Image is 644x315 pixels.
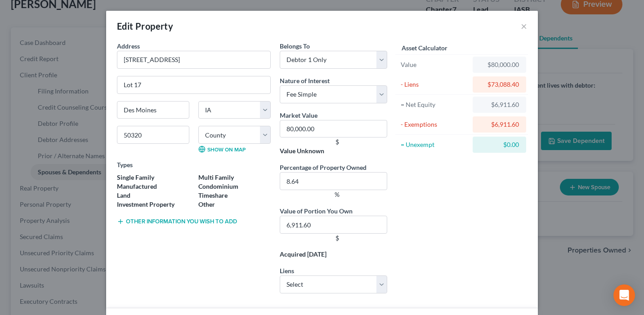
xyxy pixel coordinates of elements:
label: Timeshare [198,191,228,200]
div: $6,911.60 [480,100,519,109]
div: Edit Property [117,20,173,32]
div: Value [401,60,469,69]
div: $6,911.60 [480,120,519,129]
label: Land [117,191,130,200]
label: Value of Portion You Own [280,206,353,216]
input: Enter address... [117,51,271,69]
input: Enter city... [117,101,189,119]
button: Other information you wish to add [117,218,237,225]
div: $ [287,234,387,243]
label: Multi Family [198,173,234,182]
div: $0.00 [480,140,519,149]
span: Belongs To [280,42,310,50]
label: Manufactured [117,182,157,191]
input: 0.00 [280,120,387,138]
input: Apt, Suite, etc... [117,76,271,94]
label: Value Unknown [280,146,324,155]
a: Show on Map [198,146,246,153]
div: = Unexempt [401,140,469,149]
label: Nature of Interest [280,76,330,85]
div: - Liens [401,80,469,89]
label: Percentage of Property Owned [280,163,367,172]
label: Single Family [117,173,154,182]
label: Types [117,160,133,169]
label: Condominium [198,182,238,191]
label: Liens [280,266,294,275]
input: 0.00 [280,172,387,190]
label: Other [198,200,215,209]
button: × [521,21,527,31]
div: % [287,190,387,199]
label: Market Value [280,111,318,120]
input: 0.00 [280,216,387,234]
div: Open Intercom Messenger [613,284,635,306]
label: Investment Property [117,200,174,209]
div: $80,000.00 [480,60,519,69]
label: Asset Calculator [402,43,447,53]
div: $73,088.40 [480,80,519,89]
label: Acquired [DATE] [280,250,326,259]
div: $ [287,138,387,146]
span: Address [117,42,140,50]
div: - Exemptions [401,120,469,129]
div: = Net Equity [401,100,469,109]
input: Enter zip... [117,126,189,144]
